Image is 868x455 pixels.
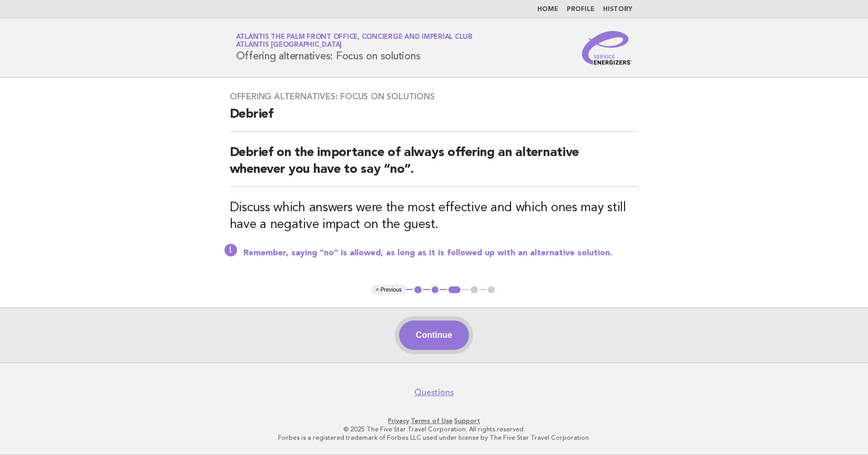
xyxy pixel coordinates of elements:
a: Profile [567,6,595,13]
h3: Discuss which answers were the most effective and which ones may still have a negative impact on ... [230,200,639,233]
button: 3 [447,285,462,295]
a: Home [537,6,558,13]
a: Terms of Use [411,417,453,425]
h2: Debrief on the importance of always offering an alternative whenever you have to say “no”. [230,144,639,187]
span: Atlantis [GEOGRAPHIC_DATA] [236,42,342,49]
a: Questions [414,387,454,398]
h1: Offering alternatives: Focus on solutions [236,34,473,61]
a: Atlantis The Palm Front Office, Concierge and Imperial ClubAtlantis [GEOGRAPHIC_DATA] [236,34,473,48]
h2: Debrief [230,106,639,132]
button: 2 [430,285,441,295]
p: Remember, saying “no” is allowed, as long as it is followed up with an alternative solution. [243,248,639,258]
img: Service Energizers [582,31,632,65]
p: Forbes is a registered trademark of Forbes LLC used under license by The Five Star Travel Corpora... [113,433,756,442]
p: · · [113,417,756,425]
a: History [603,6,632,13]
button: Continue [399,320,469,350]
p: © 2025 The Five Star Travel Corporation. All rights reserved. [113,425,756,433]
button: 1 [413,285,423,295]
h3: Offering alternatives: Focus on solutions [230,91,639,102]
a: Support [454,417,480,425]
a: Privacy [388,417,409,425]
button: < Previous [372,285,406,295]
